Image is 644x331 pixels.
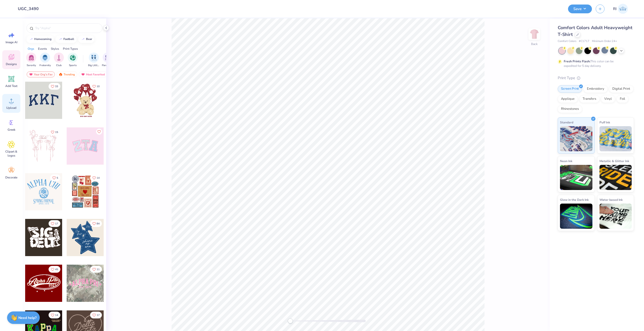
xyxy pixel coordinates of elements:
[34,38,52,40] div: homecoming
[564,59,626,68] div: This color can be expedited for 5 day delivery.
[57,177,58,179] span: 5
[564,59,590,63] strong: Fresh Prints Flash:
[55,268,58,271] span: 45
[91,55,97,61] img: Big Little Reveal Image
[617,95,628,103] div: Foil
[35,26,99,31] input: Try "Alpha"
[8,128,15,132] span: Greek
[39,64,51,67] span: Fraternity
[105,55,111,61] img: Parent's Weekend Image
[558,75,634,81] div: Print Type
[90,220,102,227] button: Like
[558,85,582,93] div: Screen Print
[560,204,592,229] img: Glow in the Dark Ink
[51,46,59,51] div: Styles
[560,197,589,202] span: Glow in the Dark Ink
[560,120,573,125] span: Standard
[599,165,632,190] img: Metallic & Glitter Ink
[618,4,628,14] img: Renz Ian Igcasenza
[102,53,113,67] button: filter button
[49,220,60,227] button: Like
[592,39,617,43] span: Minimum Order: 24 +
[26,53,36,67] div: filter for Sorority
[558,105,582,113] div: Rhinestones
[3,150,20,158] span: Clipart & logos
[97,314,100,316] span: 17
[56,55,62,61] img: Club Image
[86,38,92,40] div: bear
[81,38,85,41] img: trend_line.gif
[579,39,589,43] span: # C1717
[55,131,58,133] span: 15
[558,39,576,43] span: Comfort Colors
[78,35,94,43] button: bear
[26,53,36,67] button: filter button
[599,126,632,151] img: Puff Ink
[6,62,17,66] span: Designs
[54,53,64,67] div: filter for Club
[584,85,608,93] div: Embroidery
[81,73,85,76] img: most_fav.gif
[49,266,60,273] button: Like
[56,71,77,77] div: Trending
[88,53,100,67] div: filter for Big Little Reveal
[29,38,33,41] img: trend_line.gif
[50,174,60,181] button: Like
[69,64,77,67] span: Sports
[97,177,100,179] span: 14
[90,266,102,273] button: Like
[568,5,592,13] button: Save
[55,222,58,225] span: 17
[26,35,54,43] button: homecoming
[28,55,34,61] img: Sorority Image
[599,158,629,164] span: Metallic & Glitter Ink
[56,35,76,43] button: football
[96,129,102,135] button: Like
[63,46,78,51] div: Print Types
[5,84,17,88] span: Add Text
[613,6,617,12] span: RI
[49,312,60,318] button: Like
[288,318,293,323] div: Accessibility label
[90,174,102,181] button: Like
[579,95,599,103] div: Transfers
[29,73,33,76] img: most_fav.gif
[601,95,615,103] div: Vinyl
[68,53,78,67] button: filter button
[6,106,16,110] span: Upload
[558,95,578,103] div: Applique
[18,315,36,320] strong: Need help?
[609,85,633,93] div: Digital Print
[5,175,17,179] span: Decorate
[90,312,102,318] button: Like
[90,83,102,90] button: Like
[39,53,51,67] div: filter for Fraternity
[97,268,100,271] span: 11
[97,85,100,88] span: 10
[28,46,34,51] div: Orgs
[49,129,60,135] button: Like
[56,64,62,67] span: Club
[599,204,632,229] img: Water based Ink
[560,126,592,151] img: Standard
[529,29,539,39] img: Back
[88,53,100,67] button: filter button
[55,314,58,316] span: 14
[55,85,58,88] span: 33
[58,38,62,41] img: trend_line.gif
[79,71,107,77] div: Most Favorited
[6,40,17,44] span: Image AI
[27,64,36,67] span: Sorority
[611,4,630,14] a: RI
[88,64,100,67] span: Big Little Reveal
[14,4,51,14] input: Untitled Design
[38,46,47,51] div: Events
[70,55,76,61] img: Sports Image
[42,55,48,61] img: Fraternity Image
[97,222,100,225] span: 84
[102,53,113,67] div: filter for Parent's Weekend
[68,53,78,67] div: filter for Sports
[560,158,572,164] span: Neon Ink
[49,83,60,90] button: Like
[558,25,632,37] span: Comfort Colors Adult Heavyweight T-Shirt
